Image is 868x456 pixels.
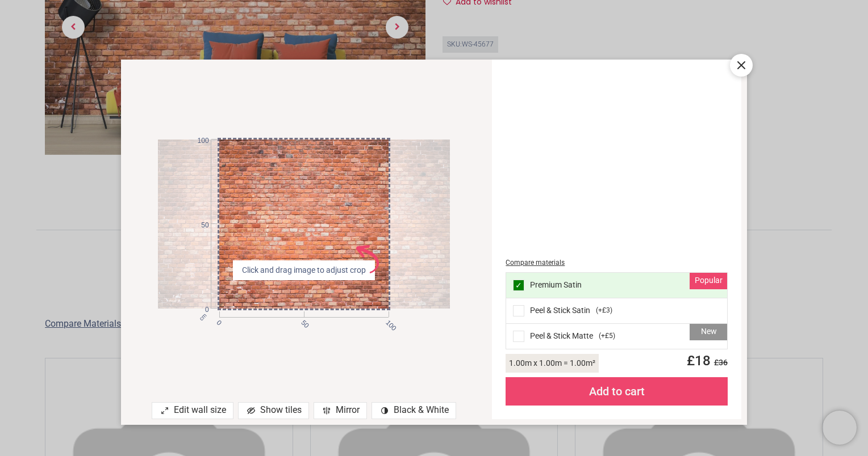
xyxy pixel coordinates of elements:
[383,318,391,326] span: 100
[506,324,727,349] div: Peel & Stick Matte
[515,281,522,289] span: ✓
[506,354,599,373] div: 1.00 m x 1.00 m = 1.00 m²
[187,221,209,230] span: 50
[680,353,728,369] span: £ 18
[372,402,456,419] div: Black & White
[299,318,306,326] span: 50
[152,402,233,419] div: Edit wall size
[823,411,857,445] iframe: Brevo live chat
[506,258,727,268] div: Compare materials
[506,298,727,324] div: Peel & Stick Satin
[187,305,209,315] span: 0
[506,377,727,406] div: Add to cart
[690,324,727,341] div: New
[314,402,367,419] div: Mirror
[238,402,309,419] div: Show tiles
[711,358,728,367] span: £ 36
[187,136,209,146] span: 100
[599,331,615,341] span: ( +£5 )
[198,312,207,322] span: cm
[690,273,727,290] div: Popular
[214,318,222,326] span: 0
[596,306,612,315] span: ( +£3 )
[506,273,727,298] div: Premium Satin
[237,265,370,276] span: Click and drag image to adjust crop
